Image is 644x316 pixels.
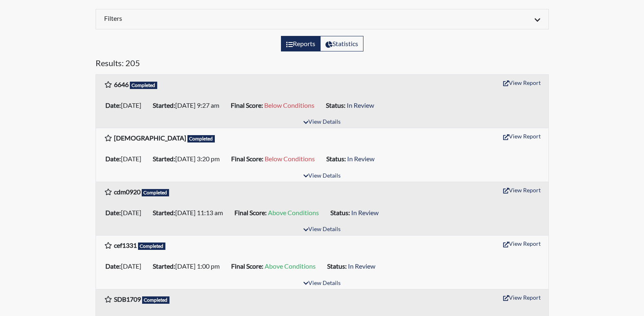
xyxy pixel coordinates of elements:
button: View Report [499,130,544,142]
b: Final Score: [231,262,263,270]
button: View Details [300,278,344,289]
h6: Filters [104,14,316,22]
b: Started: [153,101,175,109]
li: [DATE] [102,152,149,165]
span: Completed [187,135,215,142]
b: Started: [153,155,175,162]
button: View Details [300,117,344,128]
b: cef1331 [114,241,137,249]
b: Final Score: [234,209,267,216]
span: Completed [142,189,169,196]
b: Date: [105,209,121,216]
span: Completed [130,82,158,89]
label: View the list of reports [281,36,321,51]
b: 6646 [114,80,129,88]
li: [DATE] [102,260,149,273]
b: Status: [330,209,350,216]
b: Date: [105,155,121,162]
button: View Details [300,171,344,182]
b: Status: [326,155,346,162]
span: Completed [138,243,166,250]
b: Status: [327,262,347,270]
b: cdm0920 [114,188,140,196]
b: Started: [153,209,175,216]
li: [DATE] 9:27 am [149,99,227,112]
span: Below Conditions [264,101,314,109]
b: Date: [105,101,121,109]
button: View Report [499,237,544,250]
b: Date: [105,262,121,270]
li: [DATE] 1:00 pm [149,260,228,273]
button: View Report [499,184,544,196]
b: SDB1709 [114,295,141,303]
label: View statistics about completed interviews [320,36,363,51]
button: View Details [300,224,344,235]
span: Completed [142,296,170,304]
button: View Report [499,76,544,89]
span: In Review [347,155,374,162]
b: Final Score: [231,155,263,162]
span: Above Conditions [265,262,316,270]
span: In Review [348,262,375,270]
button: View Report [499,291,544,304]
li: [DATE] [102,206,149,219]
span: In Review [351,209,379,216]
span: Below Conditions [265,155,315,162]
b: [DEMOGRAPHIC_DATA] [114,134,186,142]
li: [DATE] [102,99,149,112]
h5: Results: 205 [96,58,549,71]
b: Started: [153,262,175,270]
div: Click to expand/collapse filters [98,14,546,24]
span: In Review [347,101,374,109]
span: Above Conditions [268,209,319,216]
li: [DATE] 11:13 am [149,206,231,219]
li: [DATE] 3:20 pm [149,152,228,165]
b: Status: [326,101,345,109]
b: Final Score: [231,101,263,109]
